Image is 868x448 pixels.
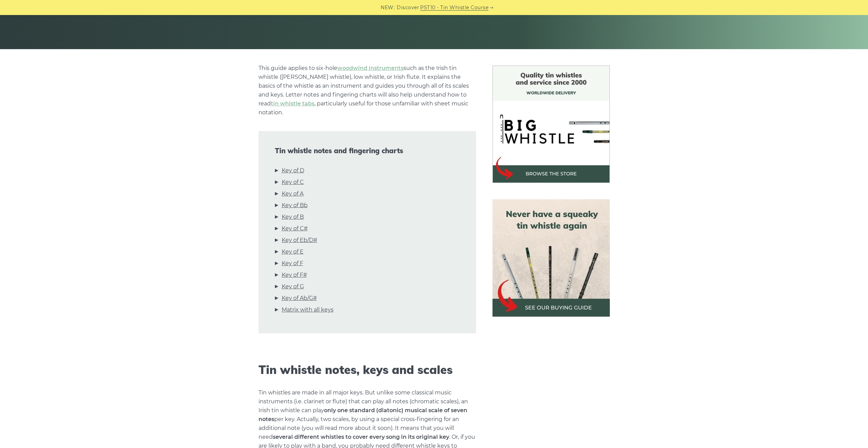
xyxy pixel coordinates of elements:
[282,259,303,268] a: Key of F
[492,199,610,317] img: tin whistle buying guide
[259,363,476,377] h2: Tin whistle notes, keys and scales
[337,65,403,71] a: woodwind instruments
[420,4,488,12] a: PST10 - Tin Whistle Course
[273,434,449,440] strong: several different whistles to cover every song in its original key
[282,236,317,245] a: Key of Eb/D#
[282,224,308,233] a: Key of C#
[282,294,317,303] a: Key of Ab/G#
[259,64,476,117] p: This guide applies to six-hole such as the Irish tin whistle ([PERSON_NAME] whistle), low whistle...
[282,271,307,279] a: Key of F#
[397,4,419,12] span: Discover
[259,407,467,422] strong: only one standard (diatonic) musical scale of seven notes
[282,166,304,175] a: Key of D
[381,4,395,12] span: NEW:
[282,189,304,198] a: Key of A
[492,66,610,183] img: BigWhistle Tin Whistle Store
[275,147,460,155] span: Tin whistle notes and fingering charts
[282,178,304,187] a: Key of C
[282,201,308,210] a: Key of Bb
[282,305,334,314] a: Matrix with all keys
[282,282,304,291] a: Key of G
[282,247,304,256] a: Key of E
[282,213,304,221] a: Key of B
[271,100,314,107] a: tin whistle tabs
